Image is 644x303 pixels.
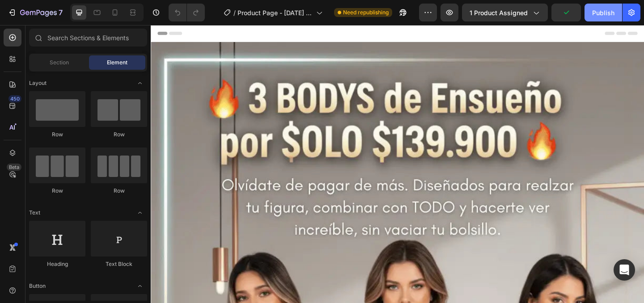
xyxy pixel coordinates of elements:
div: Row [91,187,147,195]
span: Need republishing [343,8,389,17]
div: Publish [592,8,614,17]
div: Heading [29,260,85,268]
div: Undo/Redo [169,4,205,21]
span: Product Page - [DATE] 01:33:31 [237,8,313,17]
span: Toggle open [133,279,147,293]
div: Text Block [91,260,147,268]
span: Button [29,282,46,290]
span: 1 product assigned [470,8,528,17]
span: / [233,8,236,17]
span: Toggle open [133,206,147,220]
div: Beta [7,164,21,171]
span: Section [50,59,69,67]
button: 1 product assigned [462,4,548,21]
p: 7 [59,7,63,18]
span: Toggle open [133,76,147,90]
button: 7 [4,4,67,21]
span: Layout [29,79,47,87]
div: 450 [8,95,21,102]
input: Search Sections & Elements [29,29,147,46]
div: Row [29,130,85,139]
span: Text [29,209,40,217]
button: Publish [585,4,622,21]
span: Element [107,59,127,67]
div: Open Intercom Messenger [614,259,635,281]
div: Row [29,187,85,195]
div: Row [91,130,147,139]
iframe: Design area [151,25,644,303]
